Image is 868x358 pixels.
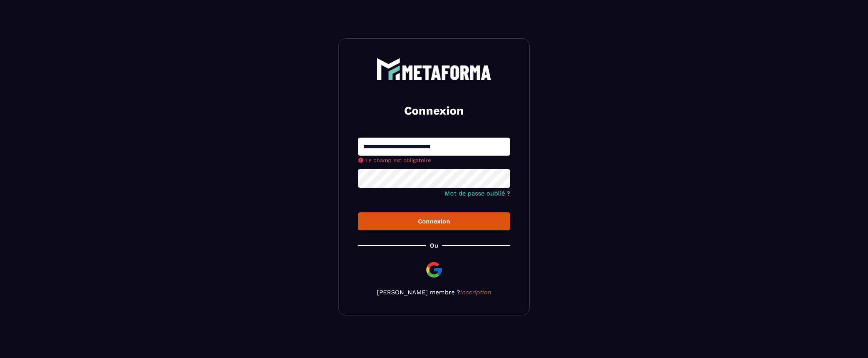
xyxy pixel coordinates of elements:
span: Le champ est obligatoire [365,157,431,163]
div: Connexion [364,218,504,225]
img: logo [377,58,491,80]
img: google [425,261,443,279]
p: [PERSON_NAME] membre ? [358,289,510,296]
button: Connexion [358,212,510,230]
a: Mot de passe oublié ? [445,190,510,197]
h2: Connexion [367,103,501,118]
a: logo [358,58,510,80]
a: Inscription [460,289,491,296]
p: Ou [430,242,438,249]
